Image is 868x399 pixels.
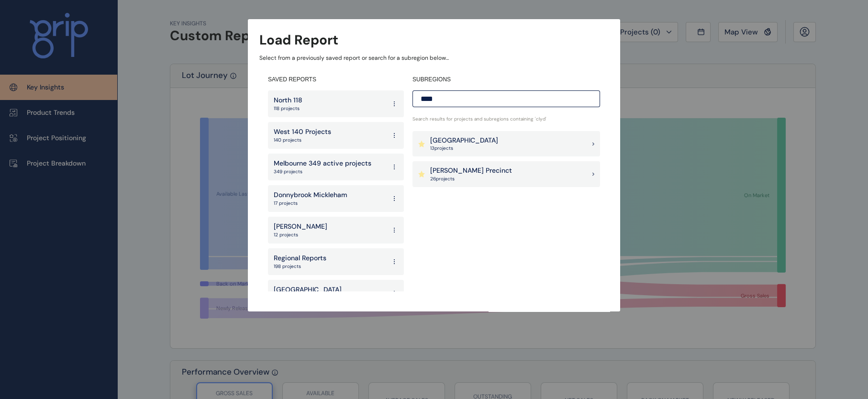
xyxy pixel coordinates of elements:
[274,232,327,238] p: 12 projects
[274,200,347,207] p: 17 projects
[274,127,331,137] p: West 140 Projects
[274,285,342,295] p: [GEOGRAPHIC_DATA]
[274,263,326,270] p: 198 projects
[430,166,512,176] p: [PERSON_NAME] Precinct
[430,176,512,182] p: 26 project s
[430,136,498,145] p: [GEOGRAPHIC_DATA]
[274,168,371,175] p: 349 projects
[412,116,600,122] p: Search results for projects and subregions containing ' clyd '
[430,145,498,152] p: 13 project s
[268,76,404,84] h4: SAVED REPORTS
[274,254,326,263] p: Regional Reports
[274,96,302,105] p: North 118
[259,54,609,62] p: Select from a previously saved report or search for a subregion below...
[274,137,331,144] p: 140 projects
[259,31,338,49] h3: Load Report
[412,76,600,84] h4: SUBREGIONS
[274,159,371,168] p: Melbourne 349 active projects
[274,222,327,232] p: [PERSON_NAME]
[274,190,347,200] p: Donnybrook Mickleham
[274,105,302,112] p: 118 projects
